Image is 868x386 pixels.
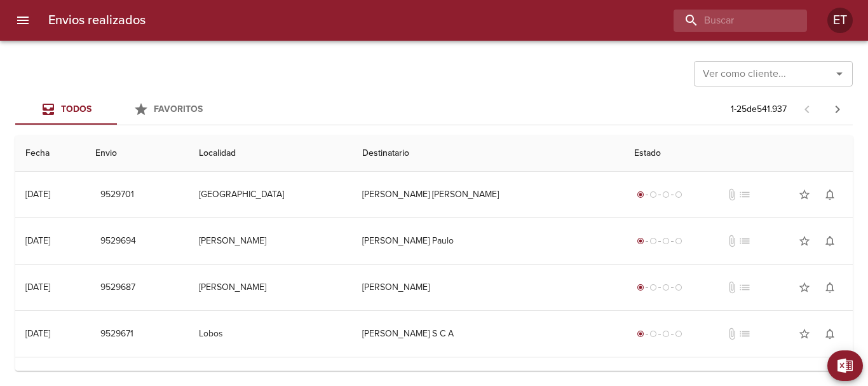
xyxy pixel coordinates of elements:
h6: Envios realizados [48,10,146,31]
span: radio_button_checked [637,237,644,245]
span: radio_button_unchecked [675,330,682,338]
button: Activar notificaciones [817,321,843,347]
td: [PERSON_NAME] [PERSON_NAME] [352,172,625,217]
td: [PERSON_NAME] [189,265,352,310]
span: notifications_none [824,327,836,340]
span: radio_button_unchecked [649,191,657,198]
span: radio_button_checked [637,284,644,291]
span: No tiene pedido asociado [738,235,751,247]
span: radio_button_unchecked [662,330,670,338]
span: radio_button_unchecked [649,237,657,245]
td: Lobos [189,311,352,357]
span: Pagina anterior [792,102,822,115]
button: 9529671 [95,322,139,346]
span: notifications_none [824,281,836,294]
div: Generado [634,327,685,340]
span: notifications_none [824,188,836,201]
td: [PERSON_NAME] [189,218,352,264]
th: Destinatario [352,135,625,172]
span: Pagina siguiente [822,94,853,125]
span: No tiene documentos adjuntos [726,327,738,340]
span: No tiene pedido asociado [738,188,751,201]
button: Agregar a favoritos [792,275,817,300]
span: radio_button_unchecked [662,237,670,245]
button: Activar notificaciones [817,228,843,254]
span: radio_button_unchecked [662,191,670,198]
span: star_border [798,235,811,247]
button: Activar notificaciones [817,275,843,300]
span: notifications_none [824,235,836,247]
span: No tiene documentos adjuntos [726,188,738,201]
span: radio_button_unchecked [675,191,682,198]
button: menu [8,5,38,36]
span: No tiene documentos adjuntos [726,281,738,294]
div: [DATE] [25,235,50,246]
div: Generado [634,281,685,294]
input: buscar [674,10,785,32]
div: [DATE] [25,189,50,200]
span: radio_button_unchecked [675,284,682,291]
span: radio_button_unchecked [675,237,682,245]
span: 9529687 [100,280,135,296]
button: 9529694 [95,230,141,253]
button: Exportar Excel [827,350,863,381]
span: No tiene pedido asociado [738,327,751,340]
td: [GEOGRAPHIC_DATA] [189,172,352,217]
div: [DATE] [25,328,50,339]
div: ET [827,8,853,33]
span: radio_button_checked [637,191,644,198]
th: Localidad [189,135,352,172]
th: Estado [624,135,853,172]
div: Generado [634,188,685,201]
span: star_border [798,188,811,201]
button: Agregar a favoritos [792,321,817,347]
span: star_border [798,327,811,340]
span: Todos [61,104,92,114]
span: star_border [798,281,811,294]
td: [PERSON_NAME] S C A [352,311,625,357]
td: [PERSON_NAME] Paulo [352,218,625,264]
button: Agregar a favoritos [792,182,817,207]
div: Generado [634,235,685,247]
button: 9529701 [95,183,139,207]
div: Abrir información de usuario [827,8,853,33]
span: radio_button_unchecked [649,284,657,291]
td: [PERSON_NAME] [352,265,625,310]
p: 1 - 25 de 541.937 [731,103,787,116]
span: 9529671 [100,326,133,342]
div: [DATE] [25,282,50,293]
span: 9529701 [100,187,134,203]
button: Abrir [831,65,848,83]
span: No tiene documentos adjuntos [726,235,738,247]
span: radio_button_checked [637,330,644,338]
th: Envio [85,135,189,172]
div: Tabs Envios [15,94,219,125]
span: radio_button_unchecked [649,330,657,338]
span: No tiene pedido asociado [738,281,751,294]
span: Favoritos [154,104,203,114]
span: 9529694 [100,233,136,249]
th: Fecha [15,135,85,172]
button: Activar notificaciones [817,182,843,207]
button: Agregar a favoritos [792,228,817,254]
span: radio_button_unchecked [662,284,670,291]
button: 9529687 [95,276,140,300]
